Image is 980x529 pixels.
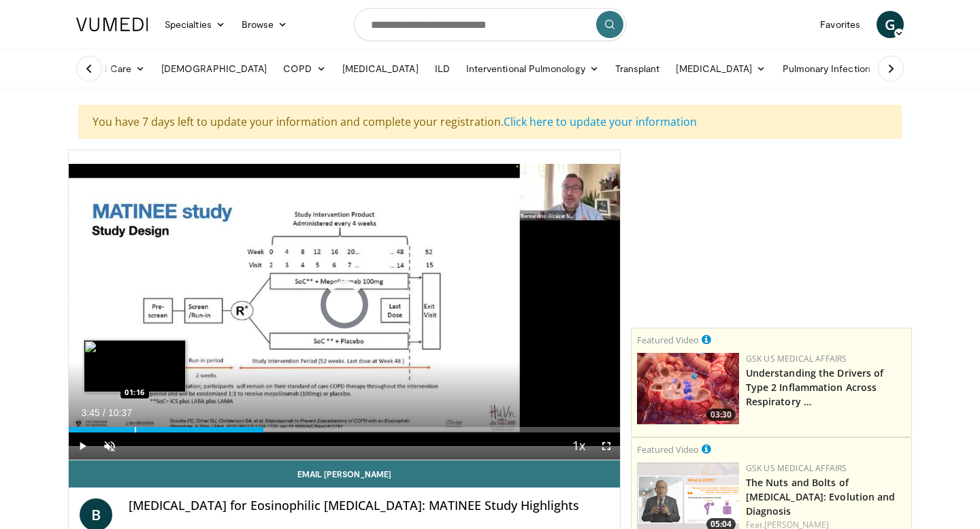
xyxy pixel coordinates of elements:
[668,55,774,82] a: [MEDICAL_DATA]
[706,409,736,421] span: 03:30
[637,334,699,346] small: Featured Video
[354,8,626,41] input: Search topics, interventions
[774,55,892,82] a: Pulmonary Infection
[593,432,620,460] button: Fullscreen
[76,18,148,31] img: VuMedi Logo
[637,353,739,424] a: 03:30
[69,432,96,460] button: Play
[129,498,609,513] h4: [MEDICAL_DATA] for Eosinophilic [MEDICAL_DATA]: MATINEE Study Highlights
[746,353,847,364] a: GSK US Medical Affairs
[103,407,105,418] span: /
[877,11,904,38] a: G
[746,462,847,474] a: GSK US Medical Affairs
[637,443,699,456] small: Featured Video
[746,366,884,408] a: Understanding the Drivers of Type 2 Inflammation Across Respiratory …
[812,11,868,38] a: Favorites
[566,432,593,460] button: Playback Rate
[504,114,697,129] a: Click here to update your information
[233,11,296,38] a: Browse
[427,55,458,82] a: ILD
[84,340,186,392] img: image.jpeg
[96,432,123,460] button: Unmute
[81,407,99,418] span: 3:45
[607,55,668,82] a: Transplant
[637,353,739,424] img: c2a2685b-ef94-4fc2-90e1-739654430920.png.150x105_q85_crop-smart_upscale.png
[69,427,620,432] div: Progress Bar
[108,407,132,418] span: 10:37
[458,55,607,82] a: Interventional Pulmonology
[275,55,333,82] a: COPD
[157,11,233,38] a: Specialties
[69,150,620,460] video-js: Video Player
[669,150,873,320] iframe: Advertisement
[69,460,620,488] a: Email [PERSON_NAME]
[334,55,427,82] a: [MEDICAL_DATA]
[78,105,902,139] div: You have 7 days left to update your information and complete your registration.
[746,476,896,517] a: The Nuts and Bolts of [MEDICAL_DATA]: Evolution and Diagnosis
[153,55,275,82] a: [DEMOGRAPHIC_DATA]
